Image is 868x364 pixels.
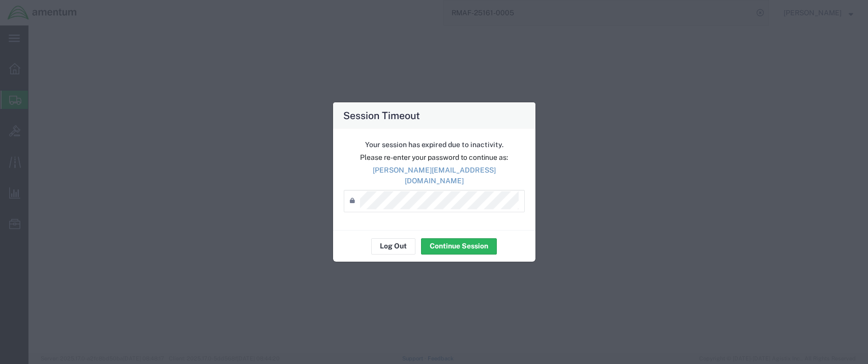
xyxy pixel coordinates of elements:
[371,238,415,255] button: Log Out
[344,152,525,163] p: Please re-enter your password to continue as:
[344,139,525,150] p: Your session has expired due to inactivity.
[343,108,420,123] h4: Session Timeout
[421,238,497,255] button: Continue Session
[344,165,525,186] p: [PERSON_NAME][EMAIL_ADDRESS][DOMAIN_NAME]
